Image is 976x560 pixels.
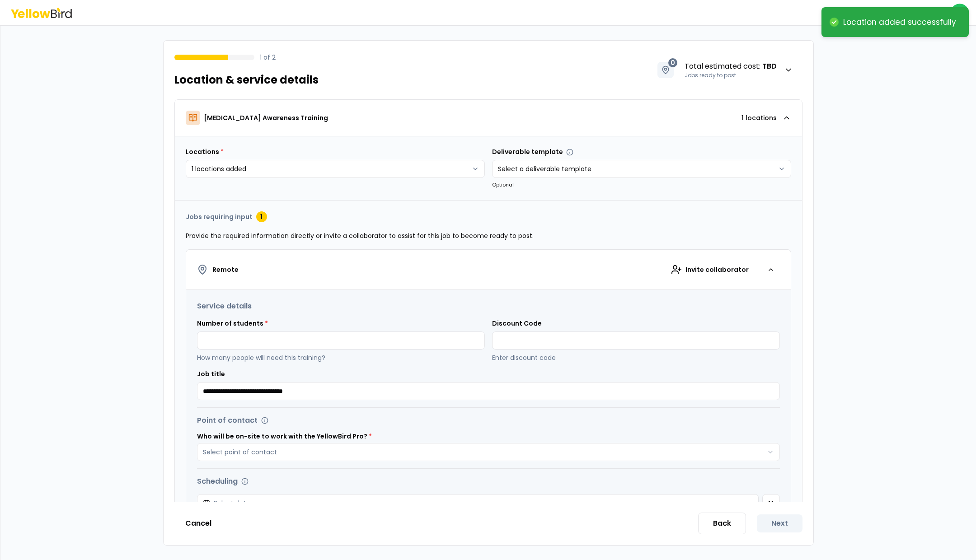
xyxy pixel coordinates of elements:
[186,147,224,156] label: Locations
[260,53,276,62] p: 1 of 2
[197,353,485,362] p: How many people will need this training?
[498,164,591,173] span: Select a deliverable template
[492,181,514,188] small: Optional
[741,113,777,122] p: 1 locations
[197,476,238,487] h3: Scheduling
[668,58,677,67] span: 0
[186,250,791,290] button: RemoteInvite collaborator
[197,301,780,312] h3: Service details
[174,514,222,532] button: Cancel
[762,61,777,71] strong: TBD
[192,164,246,173] span: 1 locations added
[204,113,328,122] p: [MEDICAL_DATA] Awareness Training
[197,319,268,328] label: Number of students
[174,73,319,87] h1: Location & service details
[685,61,777,72] span: Total estimated cost :
[197,494,759,512] button: Select date
[197,443,780,461] button: Select point of contact
[685,265,749,274] span: Invite collaborator
[214,499,250,508] span: Select date
[492,147,573,156] label: Deliverable template
[492,160,791,178] button: Select a deliverable template
[492,353,780,362] p: Enter discount code
[197,369,225,378] label: Job title
[492,319,542,328] label: Discount Code
[186,231,791,240] p: Provide the required information directly or invite a collaborator to assist for this job to beco...
[197,433,780,439] label: Who will be on-site to work with the YellowBird Pro?
[662,261,758,279] div: Invite collaborator
[197,415,258,426] h3: Point of contact
[685,72,736,79] span: Jobs ready to post
[843,17,956,27] div: Location added successfully
[186,160,485,178] button: 1 locations added
[212,265,239,274] h4: Remote
[648,51,802,89] button: 0Total estimated cost: TBDJobs ready to post
[186,212,253,221] h3: Jobs requiring input
[175,100,802,136] button: [MEDICAL_DATA] Awareness Training1 locations
[698,513,746,534] button: Back
[951,4,969,22] span: C
[256,211,267,222] div: 1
